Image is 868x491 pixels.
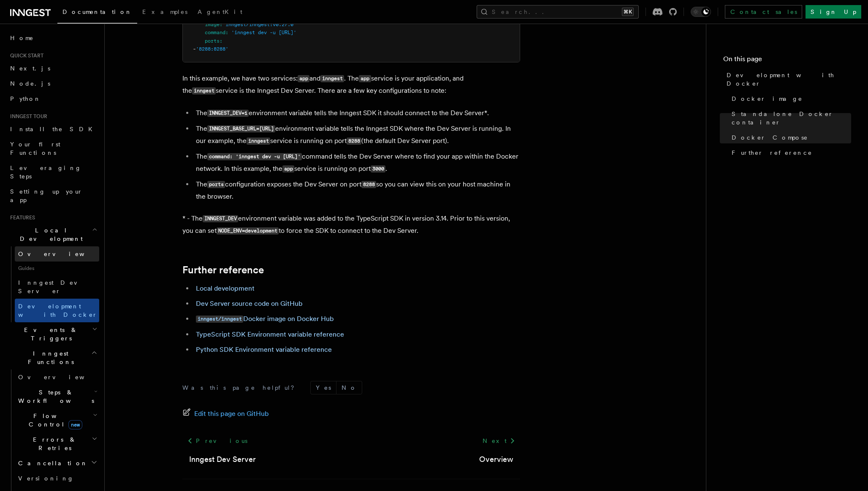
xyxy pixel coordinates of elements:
[220,38,222,44] span: :
[7,214,35,221] span: Features
[10,126,98,132] span: Install the SDK
[196,315,334,323] a: inngest/inngestDocker image on Docker Hub
[728,91,851,106] a: Docker image
[7,322,99,346] button: Events & Triggers
[198,8,242,15] span: AgentKit
[15,459,88,467] span: Cancellation
[217,227,279,235] code: NODE_ENV=development
[298,75,309,82] code: app
[7,326,92,343] span: Events & Triggers
[359,75,371,82] code: app
[477,433,520,448] a: Next
[18,279,90,294] span: Inngest Dev Server
[15,275,99,299] a: Inngest Dev Server
[182,213,520,237] p: * - The environment variable was added to the TypeScript SDK in version 3.14. Prior to this versi...
[182,433,252,448] a: Previous
[15,408,99,432] button: Flow Controlnew
[282,165,294,173] code: app
[361,181,376,188] code: 8288
[193,178,520,202] li: The configuration exposes the Dev Server on port so you can view this on your host machine in the...
[7,346,99,370] button: Inngest Functions
[347,138,361,145] code: 8288
[196,46,228,52] span: '8288:8288'
[15,262,99,275] span: Guides
[196,284,255,292] a: Local development
[15,388,94,405] span: Steps & Workflows
[182,264,264,276] a: Further reference
[10,34,34,42] span: Home
[7,137,99,160] a: Your first Functions
[7,223,99,246] button: Local Development
[732,148,812,157] span: Further reference
[193,46,196,52] span: -
[207,125,275,132] code: INNGEST_BASE_URL=[URL]
[142,8,187,15] span: Examples
[7,160,99,184] a: Leveraging Steps
[182,383,300,392] p: Was this page helpful?
[732,133,808,142] span: Docker Compose
[7,121,99,137] a: Install the SDK
[15,471,99,486] a: Versioning
[193,107,520,119] li: The environment variable tells the Inngest SDK it should connect to the Dev Server*.
[311,381,336,394] button: Yes
[220,22,222,27] span: :
[207,153,302,160] code: command: 'inngest dev -u [URL]'
[10,188,83,203] span: Setting up your app
[10,80,50,87] span: Node.js
[207,110,249,117] code: INNGEST_DEV=1
[18,374,105,380] span: Overview
[7,113,47,120] span: Inngest tour
[10,141,60,156] span: Your first Functions
[7,61,99,76] a: Next.js
[728,130,851,145] a: Docker Compose
[193,123,520,147] li: The environment variable tells the Inngest SDK where the Dev Server is running. In our example, t...
[18,303,98,318] span: Development with Docker
[7,349,91,366] span: Inngest Functions
[732,94,803,103] span: Docker image
[15,299,99,322] a: Development with Docker
[68,420,82,429] span: new
[371,165,385,173] code: 3000
[7,52,43,59] span: Quick start
[192,87,216,94] code: inngest
[196,330,344,338] a: TypeScript SDK Environment variable reference
[691,7,711,17] button: Toggle dark mode
[189,453,256,465] a: Inngest Dev Server
[7,30,99,46] a: Home
[7,226,92,243] span: Local Development
[477,5,639,19] button: Search...⌘K
[806,5,861,19] a: Sign Up
[62,8,132,15] span: Documentation
[336,381,362,394] button: No
[196,345,332,353] a: Python SDK Environment variable reference
[10,95,41,102] span: Python
[10,165,81,180] span: Leveraging Steps
[182,408,269,420] a: Edit this page on GitHub
[205,22,220,27] span: image
[207,181,225,188] code: ports
[7,76,99,91] a: Node.js
[225,30,228,35] span: :
[7,184,99,208] a: Setting up your app
[182,73,520,97] p: In this example, we have two services: and . The service is your application, and the service is ...
[7,91,99,106] a: Python
[15,370,99,385] a: Overview
[727,71,851,88] span: Development with Docker
[196,299,303,308] a: Dev Server source code on GitHub
[57,3,137,24] a: Documentation
[137,3,193,23] a: Examples
[723,67,851,91] a: Development with Docker
[320,75,344,82] code: inngest
[225,22,293,27] span: inngest/inngest:v0.27.0
[15,432,99,456] button: Errors & Retries
[18,251,105,257] span: Overview
[205,38,220,44] span: ports
[231,30,296,35] span: 'inngest dev -u [URL]'
[15,435,92,452] span: Errors & Retries
[725,5,802,19] a: Contact sales
[15,412,93,429] span: Flow Control
[732,110,851,127] span: Standalone Docker container
[723,54,851,67] h4: On this page
[622,8,634,16] kbd: ⌘K
[10,65,50,72] span: Next.js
